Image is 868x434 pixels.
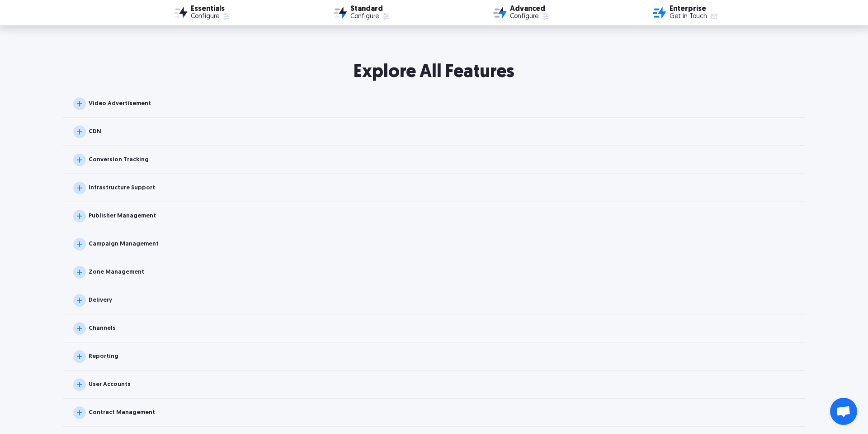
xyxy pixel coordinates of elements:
div: Configure [191,14,219,20]
div: Channels [89,325,116,331]
a: Get in Touch [670,13,719,21]
a: Configure [510,13,550,21]
a: Configure [350,13,391,21]
div: Delivery [89,297,112,303]
div: Reporting [89,353,118,359]
div: Open chat [830,398,857,425]
div: Standard [350,5,391,13]
div: CDN [89,129,101,135]
div: Video Advertisement [89,101,151,106]
div: Essentials [191,5,231,13]
div: Publisher Management [89,213,156,219]
div: Infrastructure Support [89,185,155,191]
div: Configure [510,14,538,20]
div: Zone Management [89,269,144,275]
div: Get in Touch [670,14,707,20]
div: Conversion Tracking [89,157,149,163]
div: Campaign Management [89,241,159,247]
a: Configure [191,13,231,21]
div: Enterprise [670,5,719,13]
div: Configure [350,14,379,20]
div: User Accounts [89,381,131,387]
div: Advanced [510,5,550,13]
div: Contract Management [89,410,155,415]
